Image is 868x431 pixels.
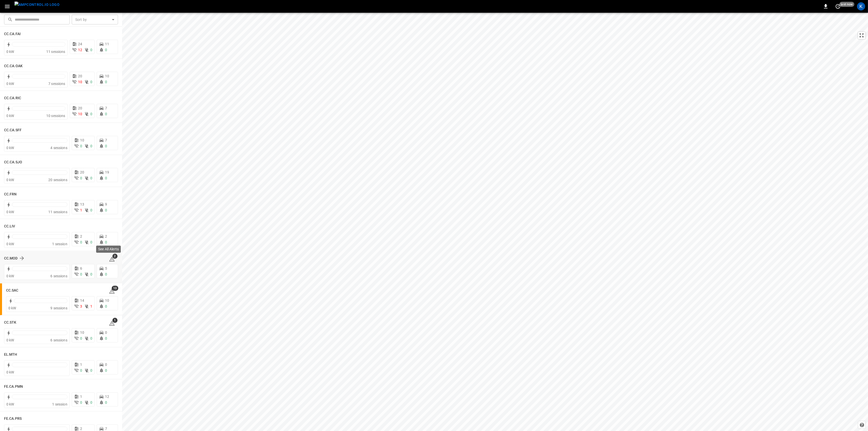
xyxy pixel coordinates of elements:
span: 14 [80,298,84,303]
span: 10 [105,74,109,78]
span: 13 [80,202,84,206]
span: 7 [105,427,107,431]
span: 20 sessions [48,178,67,182]
span: 0 [105,368,107,372]
span: 0 kW [6,242,14,246]
span: 1 session [52,402,67,406]
span: 0 [90,272,92,276]
span: 0 kW [6,82,14,86]
h6: CC.FRN [4,192,17,197]
span: 0 kW [6,178,14,182]
span: 6 sessions [50,274,67,278]
span: 0 kW [6,338,14,342]
span: 0 [105,112,107,116]
span: 0 [90,176,92,180]
span: 0 [80,176,82,180]
span: 0 [80,240,82,244]
span: 9 [105,202,107,206]
span: 0 [90,80,92,84]
span: 2 [105,234,107,238]
span: 20 [78,74,82,78]
span: 11 sessions [48,210,67,214]
span: 0 [105,176,107,180]
h6: CC.STK [4,320,17,325]
span: 0 [80,144,82,148]
span: 0 [80,400,82,405]
p: See All Alerts [98,247,119,252]
span: 0 [105,272,107,276]
span: 0 kW [6,402,14,406]
button: set refresh interval [834,2,842,10]
span: 20 [80,170,84,174]
span: 2 [80,234,82,238]
span: 1 [80,395,82,399]
h6: FE.CA.PMN [4,384,23,390]
span: 0 [105,48,107,52]
span: 11 sessions [46,50,65,54]
span: 6 [80,266,82,270]
span: 0 kW [6,370,14,374]
span: 10 sessions [46,114,65,118]
span: 0 [80,272,82,276]
h6: CC.CA.FAI [4,31,21,37]
span: 0 [105,336,107,340]
span: 0 [80,336,82,340]
span: 0 [80,368,82,372]
span: 1 [112,318,117,323]
h6: CC.CA.OAK [4,63,23,69]
span: 0 kW [6,210,14,214]
h6: CC.CA.RIC [4,95,21,101]
h6: CC.CA.SFF [4,127,22,133]
span: 0 [90,48,92,52]
span: 7 sessions [48,82,65,86]
span: 12 [105,395,109,399]
span: 0 [105,363,107,367]
span: 1 session [52,242,67,246]
span: 7 [105,106,107,110]
span: 0 [90,240,92,244]
span: 0 [105,331,107,335]
span: 10 [80,138,84,142]
span: 9 sessions [50,306,67,310]
span: 0 [105,240,107,244]
h6: CC.MOD [4,256,18,261]
span: 1 [80,363,82,367]
h6: CC.SAC [6,288,19,293]
span: 24 [78,42,82,46]
span: 0 [105,144,107,148]
span: 4 sessions [50,146,67,150]
span: 6 sessions [50,338,67,342]
h6: EL.MTH [4,352,17,357]
span: 10 [80,331,84,335]
span: 0 [105,208,107,212]
span: 20 [78,106,82,110]
span: 10 [112,286,118,291]
span: 0 kW [6,114,14,118]
span: 10 [78,112,82,116]
h6: FE.CA.PRS [4,416,22,422]
span: 10 [105,298,109,303]
div: profile-icon [857,2,865,10]
img: ampcontrol.io logo [14,2,60,8]
span: 5 [105,266,107,270]
span: 0 [105,304,107,308]
span: 0 kW [6,50,14,54]
span: 0 [90,144,92,148]
span: 2 [80,427,82,431]
span: 10 [78,80,82,84]
span: 19 [105,170,109,174]
span: 0 [90,208,92,212]
span: just now [840,2,855,7]
span: 12 [78,48,82,52]
span: 0 [105,80,107,84]
span: 1 [80,208,82,212]
span: 0 [90,400,92,405]
span: 0 kW [6,146,14,150]
span: 3 [80,304,82,308]
span: 0 kW [8,306,16,310]
span: 1 [90,304,92,308]
span: 7 [105,138,107,142]
h6: CC.LIV [4,224,15,229]
span: 0 [105,400,107,405]
span: 11 [105,42,109,46]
